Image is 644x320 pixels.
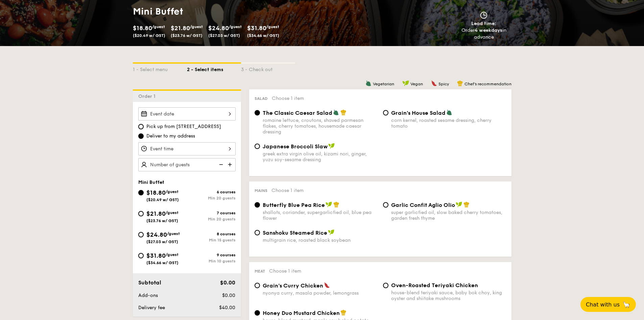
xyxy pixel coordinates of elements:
input: Japanese Broccoli Slawgreek extra virgin olive oil, kizami nori, ginger, yuzu soy-sesame dressing [255,144,260,149]
span: Vegan [410,82,423,86]
img: icon-vegan.f8ff3823.svg [328,143,335,149]
img: icon-vegan.f8ff3823.svg [328,229,335,235]
img: icon-vegetarian.fe4039eb.svg [446,109,452,115]
div: multigrain rice, roasted black soybean [263,237,378,243]
div: 7 courses [187,211,236,215]
div: 1 - Select menu [133,64,187,73]
button: Chat with us🦙 [580,297,636,312]
input: $21.80/guest($23.76 w/ GST)7 coursesMin 20 guests [138,211,144,216]
span: /guest [166,252,178,257]
span: Subtotal [138,279,161,286]
span: Choose 1 item [271,188,304,193]
span: Oven-Roasted Teriyaki Chicken [391,282,478,289]
span: $24.80 [146,231,167,238]
img: icon-vegan.f8ff3823.svg [456,201,462,208]
img: icon-vegetarian.fe4039eb.svg [365,80,372,86]
span: Chat with us [586,301,620,308]
strong: 4 weekdays [475,27,502,33]
div: 6 courses [187,190,236,194]
span: Garlic Confit Aglio Olio [391,202,455,208]
span: Pick up from [STREET_ADDRESS] [146,123,221,130]
img: icon-vegetarian.fe4039eb.svg [333,109,339,115]
div: nyonya curry, masala powder, lemongrass [263,290,378,296]
span: $24.80 [208,24,229,32]
div: house-blend teriyaki sauce, baby bok choy, king oyster and shiitake mushrooms [391,290,506,301]
input: The Classic Caesar Saladromaine lettuce, croutons, shaved parmesan flakes, cherry tomatoes, house... [255,110,260,115]
span: Chef's recommendation [464,82,511,86]
span: Choose 1 item [269,268,301,274]
img: icon-reduce.1d2dbef1.svg [215,158,225,171]
div: Min 15 guests [187,238,236,242]
input: Deliver to my address [138,133,144,139]
span: /guest [167,231,180,236]
span: $18.80 [146,189,166,196]
img: icon-vegan.f8ff3823.svg [402,80,409,86]
span: /guest [152,24,165,29]
span: $21.80 [146,210,166,217]
input: Garlic Confit Aglio Oliosuper garlicfied oil, slow baked cherry tomatoes, garden fresh thyme [383,202,388,208]
img: icon-clock.2db775ea.svg [479,12,489,19]
div: 3 - Check out [241,64,295,73]
div: corn kernel, roasted sesame dressing, cherry tomato [391,118,506,129]
span: $0.00 [222,293,235,298]
input: $24.80/guest($27.03 w/ GST)8 coursesMin 15 guests [138,232,144,237]
input: Grain's Curry Chickennyonya curry, masala powder, lemongrass [255,283,260,288]
span: ($34.66 w/ GST) [247,33,279,38]
img: icon-chef-hat.a58ddaea.svg [463,201,470,208]
span: $18.80 [133,24,152,32]
span: Vegetarian [373,82,394,86]
h1: Mini Buffet [133,5,319,18]
input: Event date [138,107,236,121]
input: $18.80/guest($20.49 w/ GST)6 coursesMin 20 guests [138,190,144,195]
div: Min 20 guests [187,217,236,221]
span: /guest [166,210,178,215]
span: /guest [229,24,242,29]
span: $21.80 [171,24,190,32]
input: Event time [138,142,236,155]
span: Mini Buffet [138,179,164,185]
span: Grain's Curry Chicken [263,282,323,289]
div: 9 courses [187,253,236,257]
img: icon-chef-hat.a58ddaea.svg [340,109,347,115]
span: $31.80 [247,24,266,32]
input: Pick up from [STREET_ADDRESS] [138,124,144,129]
div: 8 courses [187,232,236,236]
img: icon-spicy.37a8142b.svg [324,282,330,288]
img: icon-add.58712e84.svg [225,158,236,171]
span: Deliver to my address [146,133,195,140]
img: icon-chef-hat.a58ddaea.svg [457,80,463,86]
input: Butterfly Blue Pea Riceshallots, coriander, supergarlicfied oil, blue pea flower [255,202,260,208]
span: Add-ons [138,293,158,298]
img: icon-chef-hat.a58ddaea.svg [340,310,347,316]
span: $31.80 [146,252,166,259]
span: Salad [255,96,268,101]
span: ($23.76 w/ GST) [171,33,202,38]
span: ($34.66 w/ GST) [146,260,178,265]
input: Oven-Roasted Teriyaki Chickenhouse-blend teriyaki sauce, baby bok choy, king oyster and shiitake ... [383,283,388,288]
div: 2 - Select items [187,64,241,73]
div: Min 10 guests [187,259,236,263]
span: Butterfly Blue Pea Rice [263,202,325,208]
input: Number of guests [138,158,236,171]
img: icon-vegan.f8ff3823.svg [326,201,332,208]
span: Honey Duo Mustard Chicken [263,310,340,316]
span: ($20.49 w/ GST) [133,33,165,38]
span: Choose 1 item [272,95,304,101]
span: Meat [255,269,265,274]
span: Spicy [438,82,449,86]
span: Order 1 [138,93,158,99]
div: Min 20 guests [187,196,236,200]
div: super garlicfied oil, slow baked cherry tomatoes, garden fresh thyme [391,210,506,221]
div: Order in advance [454,27,514,41]
input: $31.80/guest($34.66 w/ GST)9 coursesMin 10 guests [138,253,144,258]
img: icon-chef-hat.a58ddaea.svg [333,201,339,208]
span: The Classic Caesar Salad [263,110,332,116]
div: shallots, coriander, supergarlicfied oil, blue pea flower [263,210,378,221]
span: ($27.03 w/ GST) [208,33,240,38]
img: icon-spicy.37a8142b.svg [431,80,437,86]
div: greek extra virgin olive oil, kizami nori, ginger, yuzu soy-sesame dressing [263,151,378,163]
span: 🦙 [622,301,630,308]
input: Grain's House Saladcorn kernel, roasted sesame dressing, cherry tomato [383,110,388,115]
span: ($20.49 w/ GST) [146,197,179,202]
span: Sanshoku Steamed Rice [263,230,327,236]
